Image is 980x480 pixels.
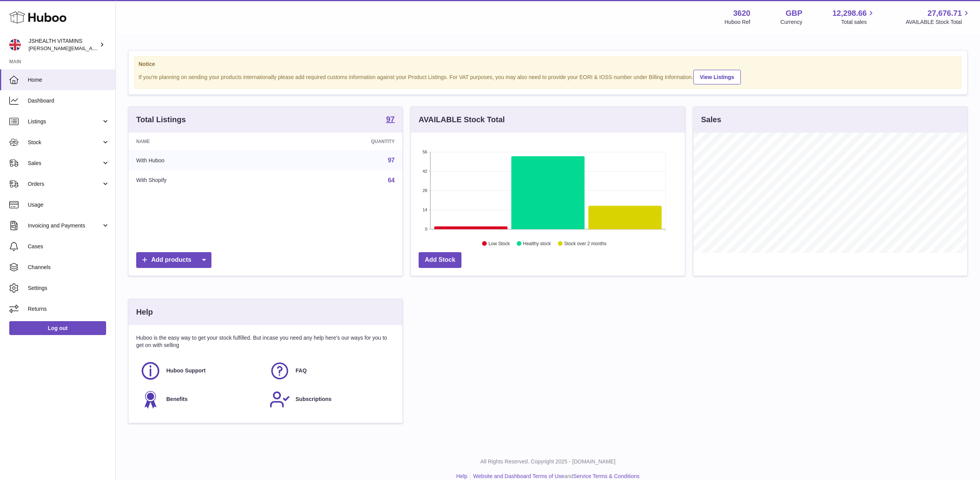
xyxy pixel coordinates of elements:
[276,133,402,150] th: Quantity
[906,8,971,26] a: 27,676.71 AVAILABLE Stock Total
[28,160,101,167] span: Sales
[28,222,101,229] span: Invoicing and Payments
[122,458,974,465] p: All Rights Reserved. Copyright 2025 - [DOMAIN_NAME]
[136,334,395,349] p: Huboo is the easy way to get your stock fulfilled. But incase you need any help here's our ways f...
[269,389,391,410] a: Subscriptions
[296,367,307,374] span: FAQ
[564,241,606,246] text: Stock over 2 months
[28,305,110,313] span: Returns
[29,37,98,52] div: JSHEALTH VITAMINS
[28,118,101,125] span: Listings
[388,177,395,184] a: 64
[786,8,802,19] strong: GBP
[523,241,551,246] text: Healthy stock
[832,8,875,26] a: 12,298.66 Total sales
[128,133,276,150] th: Name
[701,115,721,125] h3: Sales
[456,473,468,479] a: Help
[781,19,803,26] div: Currency
[419,115,505,125] h3: AVAILABLE Stock Total
[388,157,395,163] a: 97
[725,19,750,26] div: Huboo Ref
[28,97,110,104] span: Dashboard
[28,180,101,188] span: Orders
[9,39,21,51] img: francesca@jshealthvitamins.com
[136,307,153,317] h3: Help
[28,264,110,271] span: Channels
[28,139,101,146] span: Stock
[166,367,206,374] span: Huboo Support
[128,150,276,170] td: With Huboo
[488,241,510,246] text: Low Stock
[470,473,639,480] li: and
[422,169,427,173] text: 42
[139,69,957,84] div: If you're planning on sending your products internationally please add required customs informati...
[166,396,188,403] span: Benefits
[386,115,395,123] strong: 97
[422,150,427,154] text: 56
[733,8,750,19] strong: 3620
[29,45,155,51] span: [PERSON_NAME][EMAIL_ADDRESS][DOMAIN_NAME]
[419,252,461,268] a: Add Stock
[693,70,741,84] a: View Listings
[906,19,971,26] span: AVAILABLE Stock Total
[28,285,110,292] span: Settings
[422,207,427,212] text: 14
[386,115,395,125] a: 97
[296,396,331,403] span: Subscriptions
[928,8,962,19] span: 27,676.71
[269,360,391,381] a: FAQ
[139,61,957,68] strong: Notice
[473,473,564,479] a: Website and Dashboard Terms of Use
[425,227,427,231] text: 0
[832,8,867,19] span: 12,298.66
[136,252,211,268] a: Add products
[422,188,427,193] text: 28
[573,473,640,479] a: Service Terms & Conditions
[28,243,110,250] span: Cases
[841,19,875,26] span: Total sales
[28,201,110,209] span: Usage
[140,389,262,410] a: Benefits
[28,76,110,84] span: Home
[136,115,186,125] h3: Total Listings
[128,170,276,190] td: With Shopify
[9,321,106,335] a: Log out
[140,360,262,381] a: Huboo Support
